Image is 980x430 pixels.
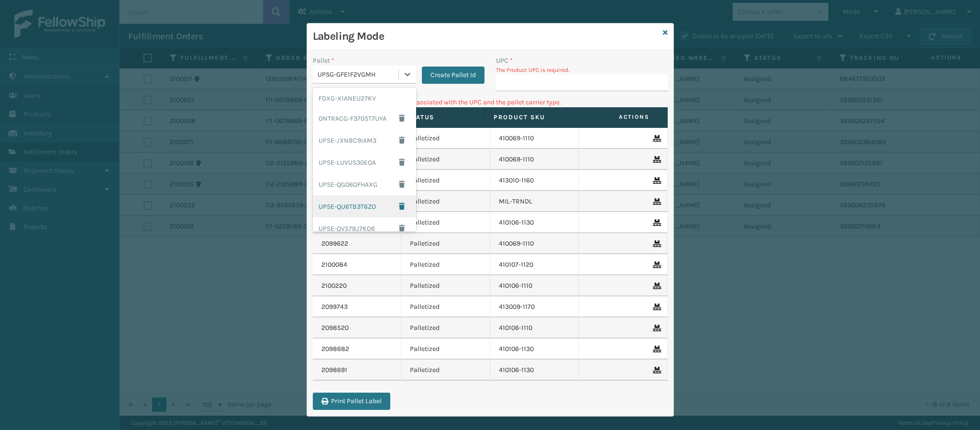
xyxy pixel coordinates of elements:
i: Remove From Pallet [653,156,659,163]
td: 410106-1110 [490,317,579,339]
div: ONTRACG-F370ST7UYA [313,107,416,129]
td: 410106-1130 [490,339,579,360]
a: 2098691 [321,365,347,375]
div: UPSE-LUVUS30EOA [313,151,416,173]
td: 410106-1130 [490,212,579,233]
i: Remove From Pallet [653,304,659,310]
td: Palletized [401,317,490,339]
i: Remove From Pallet [653,135,659,142]
a: 2099622 [321,239,348,249]
td: 410106-1110 [490,275,579,296]
td: Palletized [401,212,490,233]
td: 410069-1110 [490,233,579,254]
i: Remove From Pallet [653,177,659,184]
div: UPSE-JXNBC9IAM3 [313,129,416,151]
button: Create Pallet Id [422,67,484,84]
label: Pallet [313,56,334,66]
td: Palletized [401,254,490,275]
i: Remove From Pallet [653,325,659,331]
i: Remove From Pallet [653,346,659,352]
td: Palletized [401,233,490,254]
div: UPSE-QG06OFHAXG [313,173,416,195]
a: 2099743 [321,302,348,312]
td: 413009-1170 [490,296,579,317]
i: Remove From Pallet [653,240,659,247]
td: MIL-TRNDL [490,191,579,212]
td: Palletized [401,339,490,360]
a: 2098520 [321,323,349,333]
button: Print Pallet Label [313,393,390,410]
p: The Product UPC is required. [496,66,668,74]
td: Palletized [401,275,490,296]
td: 410069-1110 [490,149,579,170]
td: 410107-1120 [490,254,579,275]
i: Remove From Pallet [653,261,659,268]
td: Palletized [401,360,490,381]
td: Palletized [401,191,490,212]
i: Remove From Pallet [653,283,659,289]
td: 410106-1130 [490,360,579,381]
div: UPSE-QU6TB3T6ZO [313,195,416,217]
label: Product SKU [494,113,562,122]
td: 410069-1110 [490,128,579,149]
label: Status [407,113,476,122]
td: Palletized [401,170,490,191]
div: FDXG-X1ANEU27KV [313,90,416,107]
div: UPSG-GFE1F2VGMH [318,69,399,79]
td: Palletized [401,296,490,317]
td: 413010-1160 [490,170,579,191]
td: Palletized [401,128,490,149]
i: Remove From Pallet [653,198,659,205]
h3: Labeling Mode [313,29,659,44]
a: 2100220 [321,281,347,291]
i: Remove From Pallet [653,219,659,226]
p: Can't find any fulfillment orders associated with the UPC and the pallet carrier type. [313,97,668,107]
a: 2100084 [321,260,347,270]
i: Remove From Pallet [653,367,659,373]
a: 2098682 [321,344,349,354]
label: UPC [496,56,513,66]
div: UPSE-QV578J7KO6 [313,217,416,239]
span: Actions [574,109,655,125]
td: Palletized [401,149,490,170]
